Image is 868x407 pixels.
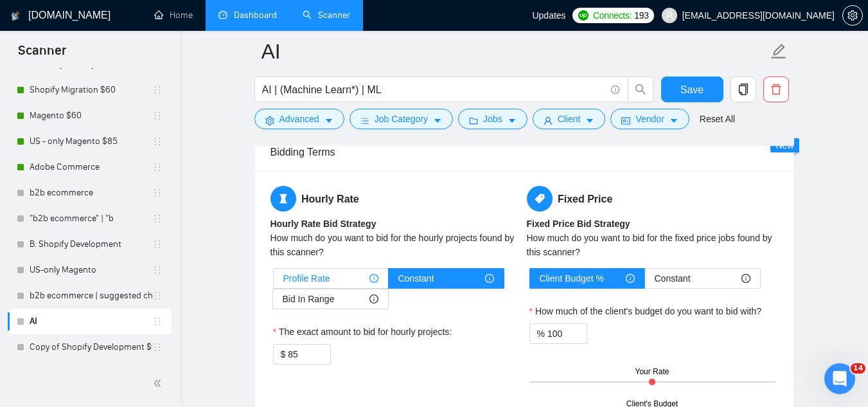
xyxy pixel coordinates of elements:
span: up [320,347,328,354]
div: How much do you want to bid for the fixed price jobs found by this scanner? [527,231,778,259]
span: holder [152,265,163,275]
li: Copy of Shopify Development $60 [8,334,172,360]
span: holder [152,85,163,95]
span: holder [152,342,163,352]
a: B: Shopify Development [30,231,152,257]
b: Fixed Price Bid Strategy [527,219,630,229]
span: down [576,335,584,343]
span: Scanner [8,41,76,68]
span: idcard [621,116,630,125]
button: search [628,77,653,102]
div: Bidding Terms [270,134,778,170]
span: copy [731,84,756,95]
span: Increase Value [572,324,587,334]
h5: Fixed Price [527,186,778,212]
span: double-left [153,377,166,390]
span: folder [469,116,478,125]
li: US-only Magento [8,257,172,283]
a: US - only Magento $85 [30,129,152,154]
span: holder [152,188,163,198]
span: setting [265,116,274,125]
span: 193 [634,8,648,23]
button: Save [661,77,723,102]
button: folderJobscaret-down [458,109,527,129]
button: settingAdvancedcaret-down [254,109,344,129]
span: up [576,326,584,334]
a: Adobe Commerce [30,154,152,180]
li: Magento $60 [8,103,172,129]
span: tag [527,186,553,212]
span: New [775,140,793,150]
label: The exact amount to bid for hourly projects: [273,325,452,339]
span: Decrease Value [572,334,587,343]
button: idcardVendorcaret-down [610,109,689,129]
li: AI [8,309,172,334]
button: copy [731,77,756,102]
span: info-circle [611,86,619,94]
div: How much do you want to bid for the hourly projects found by this scanner? [270,231,522,259]
a: Magento $60 [30,103,152,129]
span: user [665,11,674,20]
button: barsJob Categorycaret-down [350,109,453,129]
li: US - only Magento $85 [8,129,172,154]
button: setting [842,5,863,26]
span: delete [764,84,788,95]
a: Copy of Shopify Development $60 [30,334,152,360]
span: info-circle [369,274,378,283]
span: holder [152,213,163,224]
span: Constant [398,269,434,288]
span: caret-down [669,116,678,125]
span: Jobs [483,112,502,126]
span: user [544,116,553,125]
li: b2b ecommerce [8,180,172,206]
a: b2b ecommerce [30,180,152,206]
span: Bid In Range [283,289,335,309]
div: Your Rate [635,366,669,378]
h5: Hourly Rate [270,186,522,212]
span: caret-down [324,116,333,125]
span: caret-down [433,116,442,125]
span: holder [152,162,163,172]
span: holder [152,111,163,121]
a: setting [842,10,863,21]
span: Decrease Value [316,354,330,364]
img: logo [11,6,20,26]
label: How much of the client's budget do you want to bid with? [529,304,762,318]
a: AI [30,309,152,334]
a: Reset All [700,112,735,126]
input: Scanner name... [261,35,768,68]
span: Increase Value [316,345,330,354]
input: The exact amount to bid for hourly projects: [288,345,330,364]
li: b2b ecommerce | suggested change [8,283,172,309]
span: holder [152,316,163,327]
a: Shopify Migration $60 [30,77,152,103]
span: Connects: [593,8,632,23]
li: Shopify Migration $60 [8,77,172,103]
span: Job Category [375,112,428,126]
span: search [628,84,653,95]
span: Vendor [635,112,664,126]
span: down [320,356,328,363]
span: Profile Rate [283,269,330,288]
a: b2b ecommerce | suggested change [30,283,152,309]
a: dashboardDashboard [218,10,277,21]
a: US-only Magento [30,257,152,283]
span: edit [770,43,787,60]
span: caret-down [508,116,517,125]
iframe: Intercom live chat [824,363,855,394]
a: searchScanner [303,10,350,21]
span: Constant [655,269,691,288]
span: Updates [532,10,565,21]
input: Search Freelance Jobs... [262,82,605,98]
button: userClientcaret-down [533,109,606,129]
a: "b2b ecommerce" | "b [30,206,152,231]
span: bars [360,116,369,125]
span: holder [152,291,163,301]
a: homeHome [154,10,193,21]
li: Adobe Commerce [8,154,172,180]
b: Hourly Rate Bid Strategy [270,219,376,229]
span: 14 [851,363,865,374]
span: info-circle [626,274,635,283]
button: delete [763,77,789,102]
span: info-circle [485,274,494,283]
